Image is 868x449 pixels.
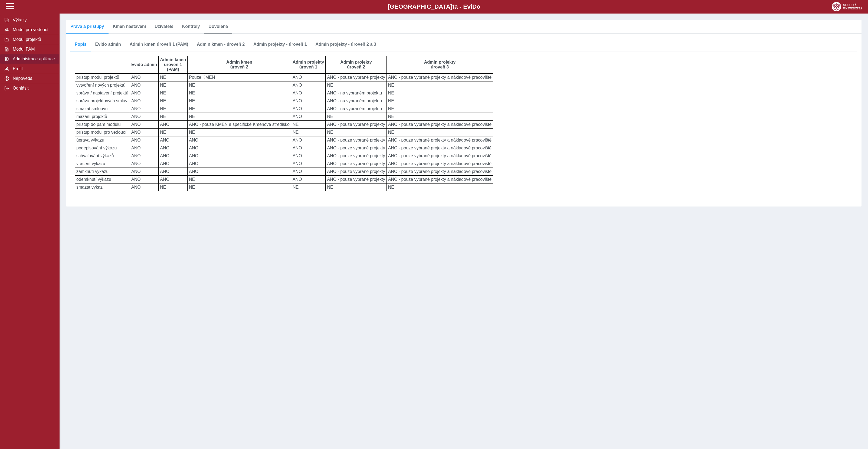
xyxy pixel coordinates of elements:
[326,74,386,81] td: ANO - pouze vybrané projekty
[477,3,480,10] span: o
[386,81,493,89] td: NE
[326,160,386,168] td: ANO - pouze vybrané projekty
[326,81,386,89] td: NE
[386,176,493,183] td: ANO - pouze vybrané projekty a nákladové pracoviště
[326,183,386,191] td: NE
[452,3,454,10] span: t
[75,144,130,152] td: podepisování výkazu
[75,168,130,176] td: zamknutí výkazu
[188,183,291,191] td: NE
[159,74,188,81] td: NE
[188,56,291,74] th: Admin kmen úroveň 2
[291,129,325,136] td: NE
[291,144,325,152] td: ANO
[291,97,325,105] td: ANO
[291,105,325,113] td: ANO
[386,144,493,152] td: ANO - pouze vybrané projekty a nákladové pracoviště
[75,105,130,113] td: smazat smlouvu
[291,136,325,144] td: ANO
[130,89,159,97] td: ANO
[188,97,291,105] td: NE
[159,105,188,113] td: NE
[386,136,493,144] td: ANO - pouze vybrané projekty a nákladové pracoviště
[159,89,188,97] td: NE
[386,97,493,105] td: NE
[159,81,188,89] td: NE
[326,144,386,152] td: ANO - pouze vybrané projekty
[326,121,386,129] td: ANO - pouze vybrané projekty
[75,176,130,183] td: odemknutí výkazu
[386,121,493,129] td: ANO - pouze vybrané projekty a nákladové pracoviště
[159,176,188,183] td: ANO
[386,160,493,168] td: ANO - pouze vybrané projekty a nákladové pracoviště
[386,183,493,191] td: NE
[75,121,130,129] td: přístup do pam modulu
[11,66,55,71] span: Profil
[130,113,159,121] td: ANO
[386,113,493,121] td: NE
[11,47,55,52] span: Modul PAM
[11,86,55,91] span: Odhlásit
[130,183,159,191] td: ANO
[159,160,188,168] td: ANO
[130,97,159,105] td: ANO
[70,24,104,29] span: Práva a přístupy
[291,176,325,183] td: ANO
[75,97,130,105] td: správa projektových smluv
[188,136,291,144] td: ANO
[75,113,130,121] td: mazání projektů
[159,121,188,129] td: ANO
[197,42,245,47] span: Admin kmen - úroveň 2
[326,97,386,105] td: ANO - na vybraném projektu
[159,144,188,152] td: ANO
[291,74,325,81] td: ANO
[130,152,159,160] td: ANO
[386,89,493,97] td: NE
[155,24,173,29] span: Uživatelé
[386,56,493,74] th: Admin projekty úroveň 3
[188,113,291,121] td: NE
[291,81,325,89] td: ANO
[130,160,159,168] td: ANO
[326,89,386,97] td: ANO - na vybraném projektu
[130,81,159,89] td: ANO
[75,89,130,97] td: správa / nastavení projektů
[291,168,325,176] td: ANO
[326,105,386,113] td: ANO - na vybraném projektu
[326,136,386,144] td: ANO - pouze vybrané projekty
[208,24,228,29] span: Dovolená
[188,105,291,113] td: NE
[326,113,386,121] td: NE
[291,152,325,160] td: ANO
[75,136,130,144] td: úprava výkazu
[386,152,493,160] td: ANO - pouze vybrané projekty a nákladové pracoviště
[130,56,159,74] th: Evido admin
[188,89,291,97] td: NE
[182,24,200,29] span: Kontroly
[291,56,325,74] th: Admin projekty úroveň 1
[75,183,130,191] td: smazat výkaz
[291,160,325,168] td: ANO
[75,42,87,47] span: Popis
[11,18,55,22] span: Výkazy
[291,89,325,97] td: ANO
[291,183,325,191] td: NE
[75,129,130,136] td: přístup modul pro vedoucí
[130,121,159,129] td: ANO
[159,136,188,144] td: ANO
[159,129,188,136] td: NE
[130,74,159,81] td: ANO
[832,2,862,11] img: logo_web_su.png
[386,74,493,81] td: ANO - pouze vybrané projekty a nákladové pracoviště
[472,3,477,10] span: D
[326,56,386,74] th: Admin projekty úroveň 2
[11,27,55,32] span: Modul pro vedoucí
[291,121,325,129] td: NE
[130,168,159,176] td: ANO
[16,3,852,10] b: [GEOGRAPHIC_DATA] a - Evi
[326,152,386,160] td: ANO - pouze vybrané projekty
[75,160,130,168] td: vracení výkazu
[316,42,376,47] span: Admin projekty - úroveň 2 a 3
[113,24,146,29] span: Kmen nastavení
[75,74,130,81] td: přístup modul projektů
